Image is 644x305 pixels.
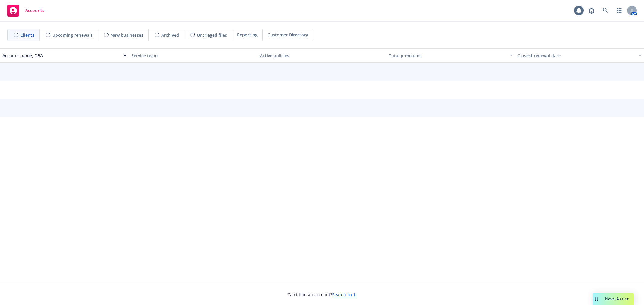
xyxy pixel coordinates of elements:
div: Account name, DBA [2,52,120,59]
span: Nova Assist [605,296,629,301]
div: Closest renewal date [517,52,635,59]
span: Reporting [237,32,258,38]
button: Total premiums [386,48,515,63]
a: Search for it [332,292,357,297]
span: Accounts [25,8,44,13]
div: Service team [131,52,255,59]
div: Drag to move [593,293,600,305]
span: Upcoming renewals [52,32,93,38]
a: Report a Bug [585,5,598,17]
span: Can't find an account? [287,291,357,298]
span: Archived [161,32,179,38]
span: Customer Directory [268,32,308,38]
span: New businesses [111,32,143,38]
a: Accounts [5,2,47,19]
a: Search [599,5,611,17]
button: Nova Assist [593,293,634,305]
button: Closest renewal date [515,48,644,63]
button: Service team [129,48,258,63]
div: Total premiums [389,52,506,59]
div: Active policies [260,52,384,59]
a: Switch app [613,5,625,17]
span: Untriaged files [197,32,227,38]
span: Clients [20,32,34,38]
button: Active policies [258,48,386,63]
